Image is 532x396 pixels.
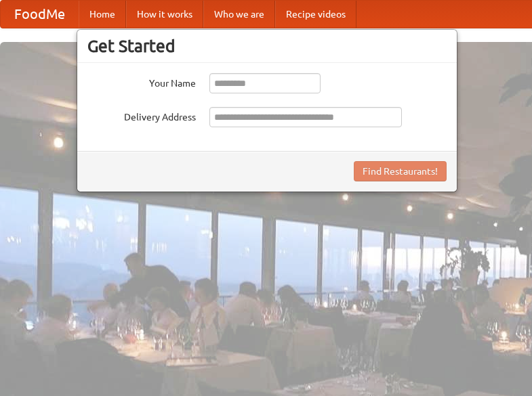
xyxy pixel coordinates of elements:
[87,73,196,90] label: Your Name
[87,36,447,56] h3: Get Started
[1,1,79,28] a: FoodMe
[126,1,203,28] a: How it works
[87,107,196,124] label: Delivery Address
[354,161,447,181] button: Find Restaurants!
[203,1,275,28] a: Who we are
[275,1,356,28] a: Recipe videos
[79,1,126,28] a: Home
